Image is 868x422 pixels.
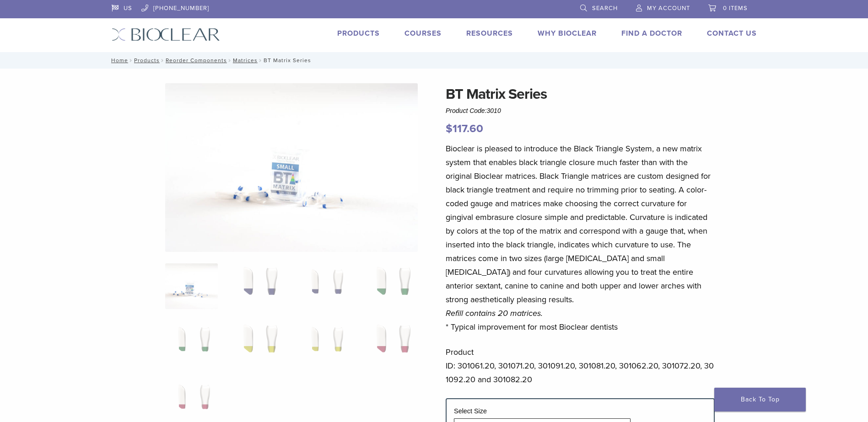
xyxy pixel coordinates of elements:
img: BT Matrix Series - Image 6 [232,321,284,367]
span: My Account [647,5,690,12]
img: BT Matrix Series - Image 7 [298,321,351,367]
a: Resources [466,29,513,38]
a: Products [337,29,380,38]
img: BT Matrix Series - Image 3 [298,263,351,309]
bdi: 117.60 [446,122,483,135]
a: Reorder Components [166,57,227,64]
p: Product ID: 301061.20, 301071.20, 301091.20, 301081.20, 301062.20, 301072.20, 301092.20 and 30108... [446,345,715,386]
img: BT Matrix Series - Image 8 [365,321,417,367]
img: Bioclear [112,28,220,41]
a: Products [134,57,160,64]
span: / [128,58,134,63]
img: Anterior Black Triangle Series Matrices [165,83,418,252]
nav: BT Matrix Series [105,52,764,69]
a: Home [108,57,128,64]
a: Matrices [233,57,258,64]
span: / [227,58,233,63]
label: Select Size [454,407,487,415]
h1: BT Matrix Series [446,83,715,105]
a: Find A Doctor [621,29,682,38]
img: BT Matrix Series - Image 4 [365,263,417,309]
span: 0 items [723,5,748,12]
a: Why Bioclear [538,29,597,38]
a: Contact Us [707,29,757,38]
span: / [160,58,166,63]
span: Search [592,5,618,12]
a: Back To Top [714,388,806,411]
a: Courses [404,29,442,38]
img: BT Matrix Series - Image 5 [165,321,218,367]
span: 3010 [487,107,501,114]
img: Anterior-Black-Triangle-Series-Matrices-324x324.jpg [165,263,218,309]
em: Refill contains 20 matrices. [446,308,543,318]
p: Bioclear is pleased to introduce the Black Triangle System, a new matrix system that enables blac... [446,142,715,334]
img: BT Matrix Series - Image 2 [232,263,284,309]
span: / [258,58,264,63]
span: Product Code: [446,107,501,114]
span: $ [446,122,453,135]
